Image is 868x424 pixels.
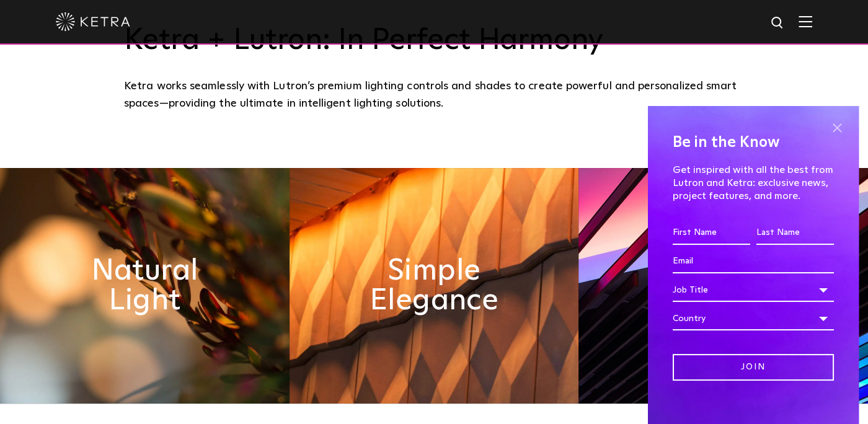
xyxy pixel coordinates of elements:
div: Job Title [673,278,834,302]
img: Hamburger%20Nav.svg [799,15,812,27]
input: Join [673,354,834,381]
input: First Name [673,221,750,245]
div: Ketra works seamlessly with Lutron’s premium lighting controls and shades to create powerful and ... [124,77,744,113]
img: simple_elegance [290,168,579,404]
img: search icon [770,15,786,31]
p: Get inspired with all the best from Lutron and Ketra: exclusive news, project features, and more. [673,164,834,202]
h2: Natural Light [73,256,217,316]
h2: Simple Elegance [361,256,506,316]
div: Country [673,307,834,330]
img: ketra-logo-2019-white [56,12,130,31]
img: flexible_timeless_ketra [578,168,868,404]
input: Email [673,250,834,273]
h4: Be in the Know [673,131,834,154]
input: Last Name [756,221,834,245]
